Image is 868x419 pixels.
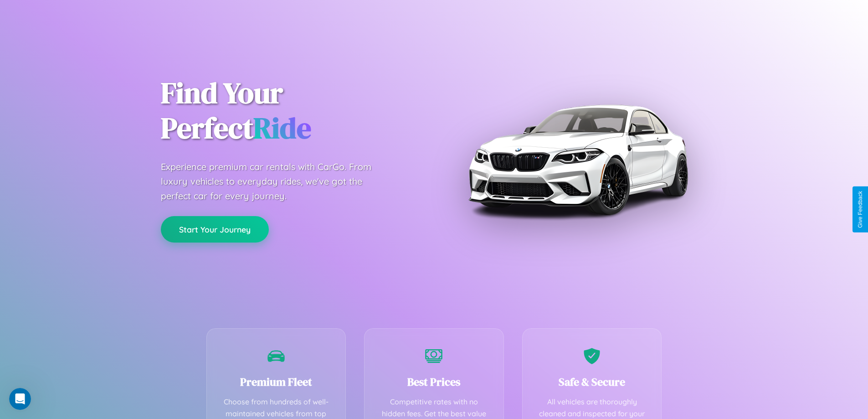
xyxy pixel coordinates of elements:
h1: Find Your Perfect [161,76,421,146]
h3: Premium Fleet [221,374,332,389]
h3: Safe & Secure [536,374,648,389]
p: Experience premium car rentals with CarGo. From luxury vehicles to everyday rides, we've got the ... [161,160,389,203]
button: Start Your Journey [161,216,269,243]
span: Ride [253,108,311,148]
img: Premium BMW car rental vehicle [464,46,692,274]
h3: Best Prices [378,374,490,389]
div: Give Feedback [857,191,863,228]
iframe: Intercom live chat [9,388,31,410]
